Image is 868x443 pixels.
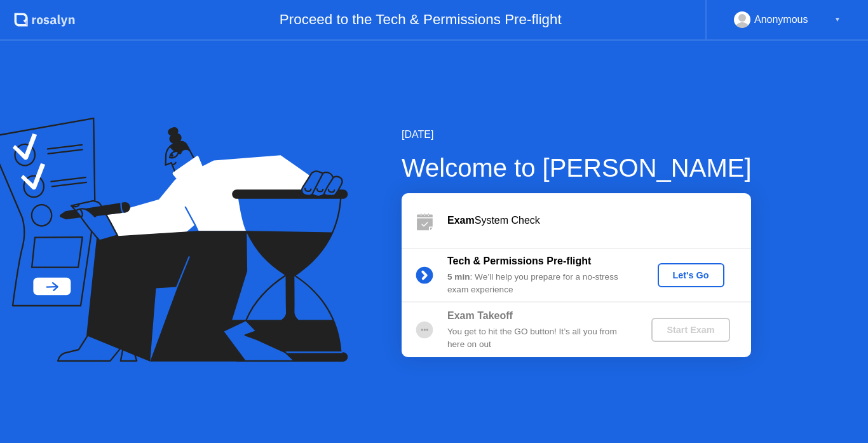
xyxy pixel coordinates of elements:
[402,149,752,187] div: Welcome to [PERSON_NAME]
[834,11,841,28] div: ▼
[447,310,513,321] b: Exam Takeoff
[447,256,591,266] b: Tech & Permissions Pre-flight
[447,325,630,351] div: You get to hit the GO button! It’s all you from here on out
[754,11,808,28] div: Anonymous
[651,318,729,342] button: Start Exam
[656,325,724,335] div: Start Exam
[447,271,630,297] div: : We’ll help you prepare for a no-stress exam experience
[663,270,719,280] div: Let's Go
[447,215,475,226] b: Exam
[658,263,724,287] button: Let's Go
[447,272,470,282] b: 5 min
[447,213,751,228] div: System Check
[402,127,752,142] div: [DATE]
